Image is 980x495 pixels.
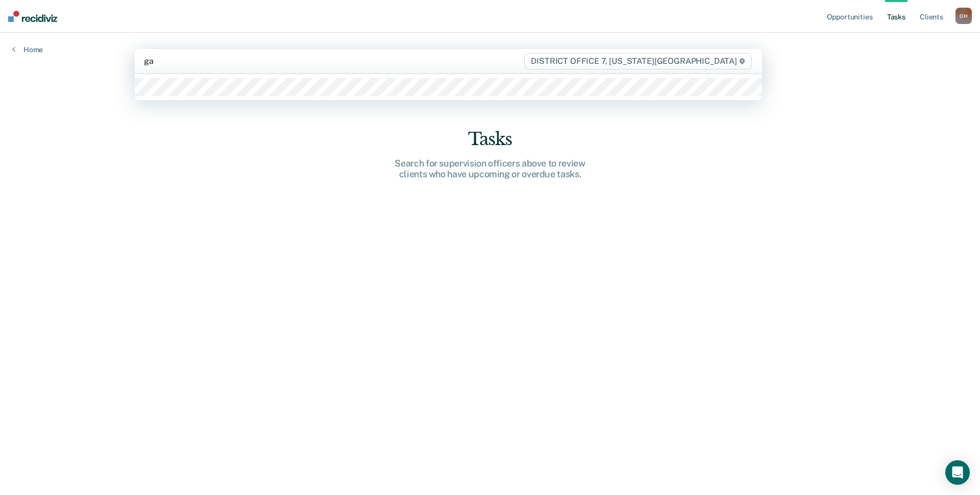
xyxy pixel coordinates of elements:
[12,45,43,54] a: Home
[955,8,972,24] button: OH
[955,8,972,24] div: O H
[945,460,970,485] div: Open Intercom Messenger
[327,158,653,180] div: Search for supervision officers above to review clients who have upcoming or overdue tasks.
[524,53,751,69] span: DISTRICT OFFICE 7, [US_STATE][GEOGRAPHIC_DATA]
[8,11,57,22] img: Recidiviz
[327,129,653,150] div: Tasks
